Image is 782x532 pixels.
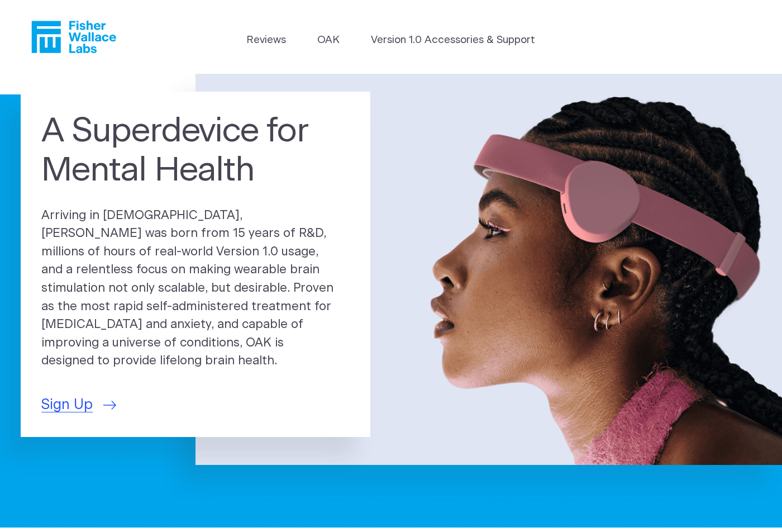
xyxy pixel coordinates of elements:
[31,21,116,53] a: Fisher Wallace
[41,207,350,370] p: Arriving in [DEMOGRAPHIC_DATA], [PERSON_NAME] was born from 15 years of R&D, millions of hours of...
[41,112,350,190] h1: A Superdevice for Mental Health
[41,395,116,416] a: Sign Up
[246,32,286,48] a: Reviews
[41,395,93,416] span: Sign Up
[317,32,340,48] a: OAK
[371,32,535,48] a: Version 1.0 Accessories & Support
